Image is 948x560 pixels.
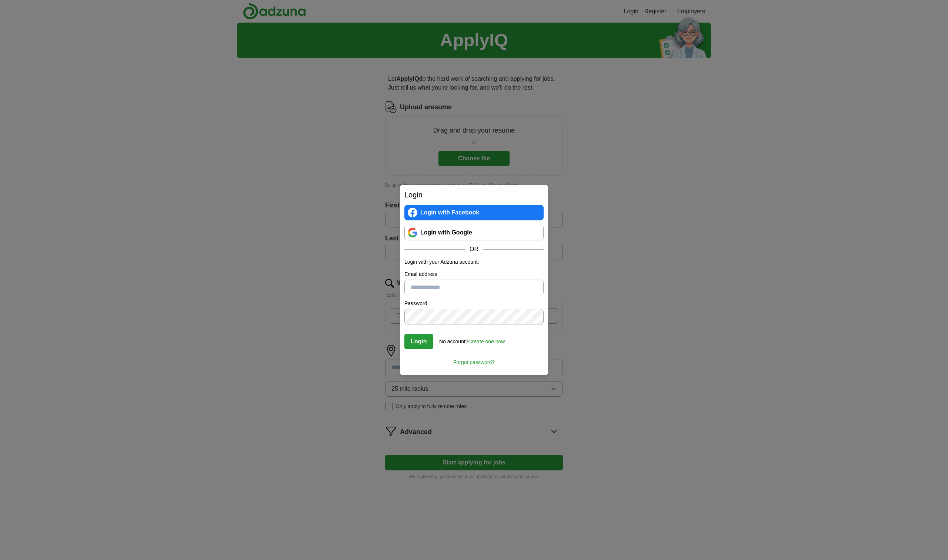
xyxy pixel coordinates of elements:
div: No account? [439,333,505,346]
a: Create one now [468,339,505,344]
label: Email address [404,270,544,278]
a: Login with Facebook [404,205,544,220]
label: Password [404,300,544,307]
a: Forgot password? [404,354,544,366]
button: Login [404,334,433,349]
h2: Login [404,189,544,200]
p: Login with your Adzuna account: [404,258,544,266]
span: OR [465,245,483,254]
a: Login with Google [404,225,544,240]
